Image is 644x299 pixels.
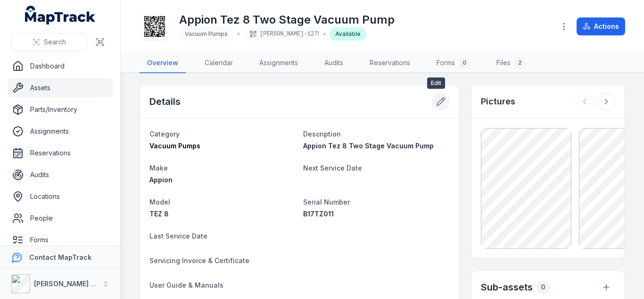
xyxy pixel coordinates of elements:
div: 0 [537,281,550,294]
span: Vacuum Pumps [149,142,200,150]
a: Calendar [197,53,240,73]
h2: Sub-assets [481,281,533,294]
a: Assignments [8,122,113,141]
span: User Guide & Manuals [149,281,223,289]
strong: [PERSON_NAME] Air [34,280,99,288]
span: Appion Tez 8 Two Stage Vacuum Pump [303,142,434,150]
span: Search [44,37,66,47]
span: Vacuum Pumps [185,30,228,37]
span: Appion [149,176,173,184]
div: [PERSON_NAME]-1275 [244,27,319,41]
span: Servicing Invoice & Certificate [149,256,249,265]
div: 2 [514,57,526,68]
span: Description [303,130,341,138]
span: Last Service Date [149,232,207,240]
a: Reservations [8,144,113,162]
span: Serial Number [303,198,350,206]
h2: Details [149,95,181,108]
span: Model [149,198,170,206]
a: Forms0 [429,53,478,73]
a: Dashboard [8,57,113,76]
span: Make [149,164,168,172]
h1: Appion Tez 8 Two Stage Vacuum Pump [179,12,395,27]
a: Locations [8,187,113,206]
button: Search [11,33,87,51]
a: Assets [8,78,113,97]
a: Audits [8,165,113,184]
span: Next Service Date [303,164,362,172]
span: Edit [427,77,445,89]
button: Actions [577,17,625,35]
h3: Pictures [481,95,515,108]
a: People [8,209,113,228]
a: Forms [8,231,113,249]
a: Audits [317,53,351,73]
div: 0 [459,57,470,68]
a: MapTrack [25,6,96,25]
span: Category [149,130,180,138]
div: Available [330,27,366,41]
span: TEZ 8 [149,210,169,218]
a: Reservations [362,53,418,73]
strong: Contact MapTrack [29,253,91,261]
span: B17TZ011 [303,210,334,218]
a: Parts/Inventory [8,100,113,119]
a: Files2 [489,53,533,73]
a: Overview [140,53,186,73]
a: Assignments [252,53,305,73]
